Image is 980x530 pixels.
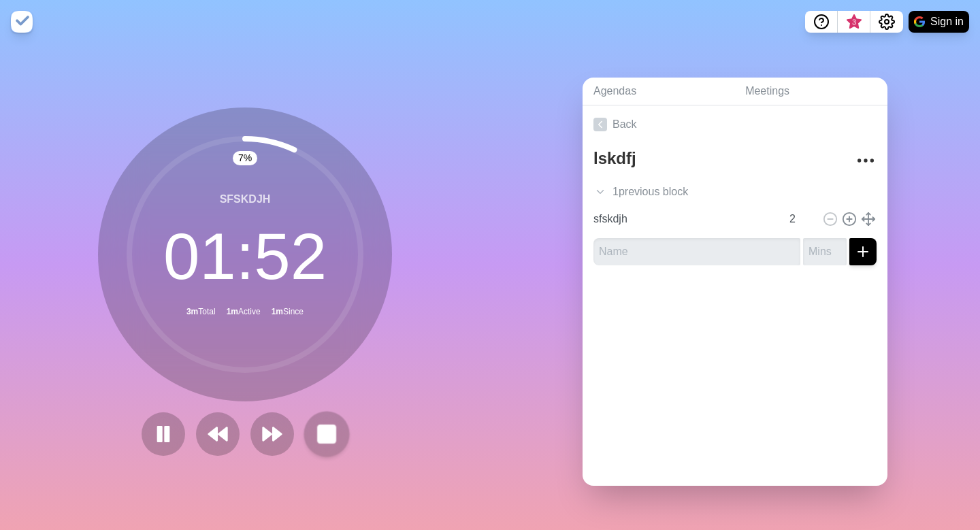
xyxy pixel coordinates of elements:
[583,78,734,105] a: Agendas
[593,238,800,265] input: Name
[870,11,903,33] button: Settings
[11,11,33,33] img: timeblocks logo
[852,147,879,174] button: More
[838,11,870,33] button: What’s new
[588,205,781,233] input: Name
[583,105,887,144] a: Back
[734,78,887,105] a: Meetings
[914,16,925,27] img: google logo
[805,11,838,33] button: Help
[784,205,817,233] input: Mins
[803,238,847,265] input: Mins
[849,17,860,28] span: 3
[909,11,969,33] button: Sign in
[583,178,887,205] div: 1 previous block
